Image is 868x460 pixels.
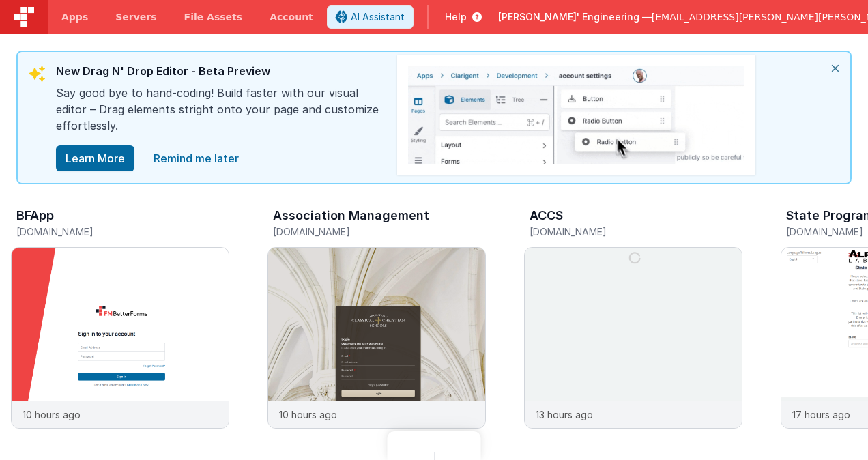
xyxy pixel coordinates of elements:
[56,85,384,145] div: Say good bye to hand-coding! Build faster with our visual editor – Drag elements stright onto you...
[498,10,652,24] span: [PERSON_NAME]' Engineering —
[145,145,247,172] a: close
[792,407,850,422] p: 17 hours ago
[820,52,850,85] i: close
[56,145,134,171] button: Learn More
[327,5,414,29] button: AI Assistant
[536,407,593,422] p: 13 hours ago
[445,10,467,24] span: Help
[16,227,229,237] h5: [DOMAIN_NAME]
[530,209,563,222] h3: ACCS
[16,209,54,222] h3: BFApp
[273,209,429,222] h3: Association Management
[56,63,384,85] div: New Drag N' Drop Editor - Beta Preview
[279,407,337,422] p: 10 hours ago
[388,431,481,460] iframe: Marker.io feedback button
[530,227,742,237] h5: [DOMAIN_NAME]
[61,10,88,24] span: Apps
[273,227,486,237] h5: [DOMAIN_NAME]
[351,10,405,24] span: AI Assistant
[184,10,243,24] span: File Assets
[115,10,156,24] span: Servers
